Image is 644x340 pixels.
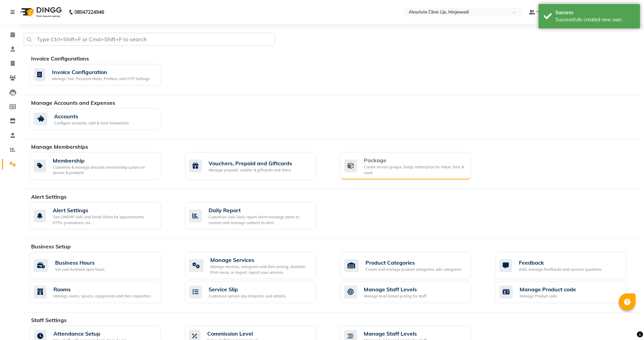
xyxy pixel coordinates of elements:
div: Add, manage feedbacks and surveys' questions [519,267,601,272]
a: FeedbackAdd, manage feedbacks and surveys' questions [496,252,641,279]
div: Manage rooms, spaces, equipments and their capacities. [53,293,151,299]
div: Product Categories [365,259,461,267]
div: Service Slip [209,285,286,293]
div: Feedback [519,259,601,267]
a: Manage ServicesManage services, categories and their pricing, duration. Print menu, or import, ex... [185,252,330,279]
div: Package [364,156,466,164]
div: Manage Tax, Payment Mode, Prefixes, and OTP Settings [52,76,150,82]
a: Product CategoriesCreate and manage product categories, sub-categories [340,252,485,279]
div: Alert Settings [53,206,155,214]
a: RoomsManage rooms, spaces, equipments and their capacities. [30,282,175,303]
a: Invoice ConfigurationManage Tax, Payment Mode, Prefixes, and OTP Settings [30,64,175,86]
div: Vouchers, Prepaid and Giftcards [209,159,292,167]
div: Rooms [53,285,151,293]
div: Customise & manage discount memberships plans on service & products [53,165,155,176]
div: Create service groups, Setup redemption by Value, time & count [364,164,466,175]
a: Vouchers, Prepaid and GiftcardsManage prepaid, voucher & giftcards and share [185,152,330,179]
div: Manage Staff Levels [364,285,427,293]
a: Alert SettingsTurn ON/OFF SMS and Email Alerts for appointments, OTPs, promotions, etc. [30,202,175,229]
div: Manage prepaid, voucher & giftcards and share [209,167,292,173]
a: PackageCreate service groups, Setup redemption by Value, time & count [340,152,485,179]
div: Customize service slip template, and details. [209,293,286,299]
div: Customize your Daily report alerts message (stats to receive) and manage contacts to alert. [209,214,310,225]
div: Accounts [54,112,129,120]
div: Invoice Configuration [52,68,150,76]
a: AccountsConfigure accounts, add & view transaction [30,108,175,130]
a: Daily ReportCustomize your Daily report alerts message (stats to receive) and manage contacts to ... [185,202,330,229]
div: Commission Level [207,330,258,338]
div: Create and manage product categories, sub-categories [365,267,461,272]
div: Manage Staff Levels [364,330,427,338]
div: Success [555,9,635,16]
div: Turn ON/OFF SMS and Email Alerts for appointments, OTPs, promotions, etc. [53,214,155,225]
div: Business Hours [55,259,104,267]
div: Configure accounts, add & view transaction [54,120,129,126]
a: Business HoursSet your business open hours [30,252,175,279]
div: Manage level based pricing for staff [364,293,427,299]
b: 08047224946 [74,3,104,22]
input: Type Ctrl+Shift+F or Cmd+Shift+F to search [24,33,275,46]
div: Successfully created new user. [555,16,635,23]
div: Manage Product code [520,293,576,299]
a: Manage Product codeManage Product code [496,282,641,303]
div: Manage Services [210,256,310,264]
a: Service SlipCustomize service slip template, and details. [185,282,330,303]
div: Attendance Setup [53,330,127,338]
div: Daily Report [209,206,310,214]
div: Membership [53,156,155,165]
div: Manage services, categories and their pricing, duration. Print menu, or import, export your servi... [210,264,310,275]
div: Manage Product code [520,285,576,293]
a: Manage Staff LevelsManage level based pricing for staff [340,282,485,303]
a: MembershipCustomise & manage discount memberships plans on service & products [30,152,175,179]
img: logo [17,3,64,22]
div: Set your business open hours [55,267,104,272]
